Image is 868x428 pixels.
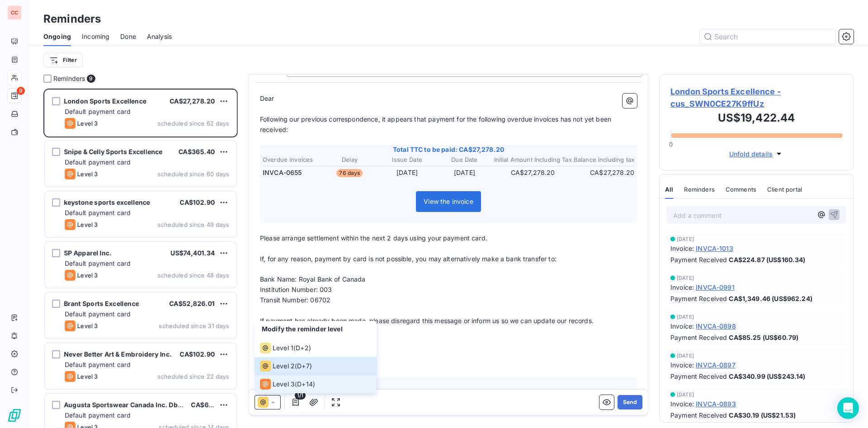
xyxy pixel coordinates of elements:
[65,310,131,318] span: Default payment card
[64,401,314,409] span: Augusta Sportswear Canada Inc. Dba Momentec Brands – [GEOGRAPHIC_DATA]
[321,155,378,165] th: Delay
[180,198,215,206] span: CA$102.90
[260,317,594,325] span: If payment has already been made, please disregard this message or inform us so we can update our...
[336,169,363,177] span: 76 days
[260,94,274,102] span: Dear
[670,321,694,331] span: Invoice :
[726,186,756,193] span: Comments
[729,255,805,264] span: CA$224.87 (US$160.34)
[296,343,311,353] span: D+2 )
[158,221,229,228] span: scheduled since 49 days
[260,361,312,372] div: (
[191,401,241,409] span: CA$666,437.75
[64,300,139,307] span: Brant Sports Excellence
[65,361,131,368] span: Default payment card
[297,380,315,389] span: D+14 )
[379,168,435,178] td: [DATE]
[158,373,229,380] span: scheduled since 22 days
[260,234,487,242] span: Please arrange settlement within the next 2 days using your payment card.
[670,333,727,342] span: Payment Received
[424,198,473,205] span: View the invoice
[670,282,694,292] span: Invoice :
[670,372,727,381] span: Payment Received
[64,249,112,257] span: SP Apparel Inc.
[295,391,306,400] span: 1/1
[43,11,101,27] h3: Reminders
[260,379,315,390] div: (
[273,362,295,371] span: Level 2
[77,221,98,228] span: Level 3
[260,296,330,304] span: Transit Number: 06702
[158,170,229,178] span: scheduled since 60 days
[179,148,215,155] span: CA$365.40
[53,74,85,83] span: Reminders
[494,155,572,165] th: Initial Amount Including Tax
[87,75,95,83] span: 9
[670,360,694,370] span: Invoice :
[677,314,694,320] span: [DATE]
[677,353,694,358] span: [DATE]
[273,380,295,389] span: Level 3
[677,392,694,397] span: [DATE]
[670,399,694,409] span: Invoice :
[170,97,215,105] span: CA$27,278.20
[65,158,131,166] span: Default payment card
[147,32,172,41] span: Analysis
[260,286,332,293] span: Institution Number: 003
[436,168,492,178] td: [DATE]
[273,343,293,353] span: Level 1
[260,115,613,133] span: Following our previous correspondence, it appears that payment for the following overdue invoices...
[180,350,215,358] span: CA$102.90
[684,186,714,193] span: Reminders
[64,148,163,155] span: Snipe & Celly Sports Excellence
[158,272,229,279] span: scheduled since 48 days
[260,255,557,263] span: If, for any reason, payment by card is not possible, you may alternatively make a bank transfer to:
[669,141,673,148] span: 0
[729,294,812,303] span: CA$1,349.46 (US$962.24)
[64,97,146,105] span: London Sports Excellence
[262,325,343,333] span: Modify the reminder level
[260,275,366,283] span: Bank Name: Royal Bank of Canada
[670,85,842,110] span: London Sports Excellence - cus_SWN0CE27K9ffUz
[700,29,835,44] input: Search
[65,108,131,115] span: Default payment card
[729,372,805,381] span: CA$340.99 (US$243.14)
[43,89,238,428] div: grid
[670,294,727,303] span: Payment Received
[261,145,636,154] span: Total TTC to be paid: CA$27,278.20
[677,236,694,242] span: [DATE]
[573,168,635,178] td: CA$27,278.20
[64,350,172,358] span: Never Better Art & Embroidery Inc.
[65,259,131,267] span: Default payment card
[64,198,150,206] span: keystone sports excellence
[696,399,736,409] span: INVCA-0893
[17,87,25,95] span: 9
[262,155,321,165] th: Overdue invoices
[7,5,22,20] div: CC
[670,255,727,264] span: Payment Received
[729,410,796,420] span: CA$30.19 (US$21.53)
[297,362,312,371] span: D+7 )
[77,272,98,279] span: Level 3
[436,155,492,165] th: Due Date
[665,186,673,193] span: All
[618,395,642,409] button: Send
[169,300,215,307] span: CA$52,826.01
[670,244,694,253] span: Invoice :
[767,186,802,193] span: Client portal
[159,322,229,329] span: scheduled since 31 days
[729,333,798,342] span: CA$85.25 (US$60.79)
[696,244,733,253] span: INVCA-1013
[696,282,735,292] span: INVCA-0991
[77,120,98,127] span: Level 3
[677,275,694,281] span: [DATE]
[670,410,727,420] span: Payment Received
[379,155,435,165] th: Issue Date
[77,170,98,178] span: Level 3
[696,360,736,370] span: INVCA-0897
[263,168,302,177] span: INVCA-0655
[120,32,136,41] span: Done
[7,408,22,423] img: Logo LeanPay
[573,155,635,165] th: Balance including tax
[77,373,98,380] span: Level 3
